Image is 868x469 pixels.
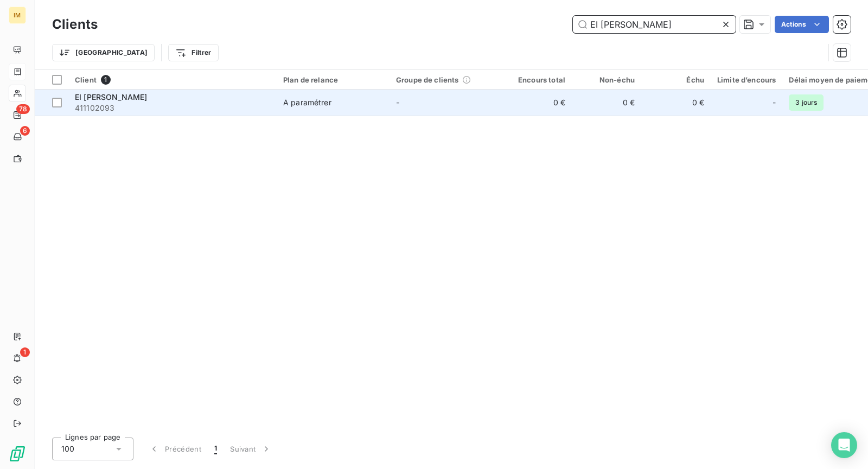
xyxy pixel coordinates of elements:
div: Échu [648,75,704,84]
div: Encours total [509,75,565,84]
span: Client [75,75,97,84]
span: 1 [20,347,30,357]
a: 78 [9,106,25,124]
div: IM [9,7,26,24]
button: Précédent [142,438,208,460]
div: Plan de relance [283,75,383,84]
span: 100 [61,443,74,454]
span: 3 jours [789,94,824,111]
td: 0 € [572,90,641,116]
img: Logo LeanPay [9,445,26,462]
span: EI [PERSON_NAME] [75,92,147,102]
input: Rechercher [573,16,736,33]
button: [GEOGRAPHIC_DATA] [52,44,155,61]
span: 411102093 [75,103,270,113]
div: Open Intercom Messenger [831,432,857,458]
td: 0 € [502,90,572,116]
span: - [773,97,776,108]
span: 1 [214,443,217,454]
div: Non-échu [578,75,635,84]
span: - [396,98,399,107]
button: Filtrer [168,44,218,61]
span: 78 [16,104,30,114]
button: Suivant [224,438,278,460]
div: Limite d’encours [717,75,776,84]
span: 1 [101,75,111,85]
h3: Clients [52,15,98,34]
span: Groupe de clients [396,75,459,84]
td: 0 € [641,90,711,116]
div: A paramétrer [283,97,331,108]
button: Actions [775,16,829,33]
button: 1 [208,438,224,460]
span: 6 [20,126,30,136]
a: 6 [9,128,25,145]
